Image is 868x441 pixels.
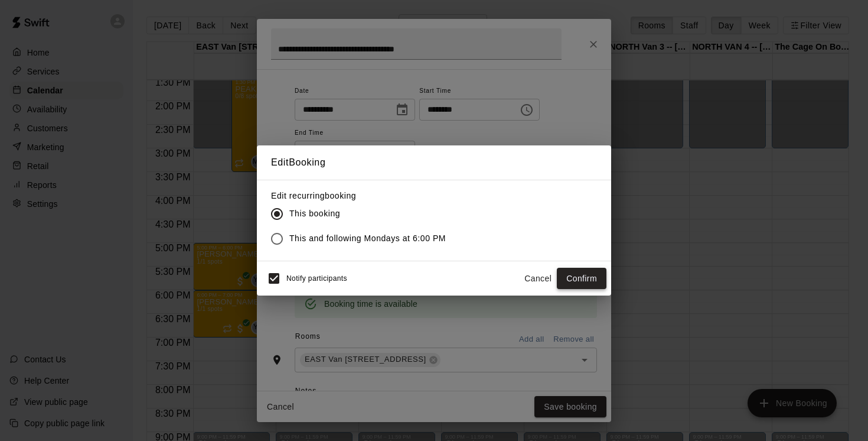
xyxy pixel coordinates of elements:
[519,268,557,290] button: Cancel
[271,190,455,202] label: Edit recurring booking
[289,232,446,245] span: This and following Mondays at 6:00 PM
[557,268,606,290] button: Confirm
[289,207,340,220] span: This booking
[286,274,347,283] span: Notify participants
[257,145,611,180] h2: Edit Booking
